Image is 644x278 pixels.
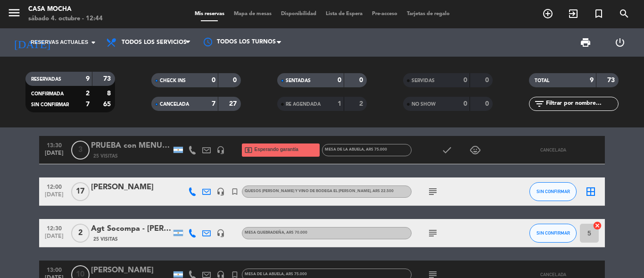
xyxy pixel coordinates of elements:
[31,77,61,82] span: RESERVADAS
[619,8,630,19] i: search
[534,98,545,110] i: filter_list
[614,37,626,48] i: power_settings_new
[231,187,239,196] i: turned_in_not
[7,6,21,20] i: menu
[529,224,577,243] button: SIN CONFIRMAR
[7,32,57,53] i: [DATE]
[540,147,566,152] span: CANCELADA
[103,76,113,82] strong: 73
[216,229,225,237] i: headset_mic
[245,231,307,235] span: MESA QUEBRADEÑA
[371,189,394,193] span: , ARS 22.500
[71,141,90,160] span: 3
[93,152,118,160] span: 25 Visitas
[42,233,66,244] span: [DATE]
[593,8,604,19] i: turned_in_not
[427,227,438,239] i: subject
[463,77,467,84] strong: 0
[212,77,215,84] strong: 0
[86,90,90,97] strong: 2
[31,102,69,107] span: SIN CONFIRMAR
[412,102,436,107] span: NO SHOW
[103,101,113,108] strong: 65
[91,140,171,152] div: PRUEBA con MENU INFANTIL ?
[42,192,66,202] span: [DATE]
[91,223,171,235] div: Agt Socompa - [PERSON_NAME] X 2
[245,272,307,276] span: MESA DE LA ABUELA
[284,231,307,235] span: , ARS 70.000
[441,144,453,156] i: check
[545,99,618,109] input: Filtrar por nombre...
[485,77,491,84] strong: 0
[338,101,341,107] strong: 1
[607,77,617,84] strong: 73
[338,77,341,84] strong: 0
[537,189,570,194] span: SIN CONFIRMAR
[535,78,549,83] span: TOTAL
[122,39,187,46] span: Todos los servicios
[286,78,311,83] span: SENTADAS
[364,148,387,152] span: , ARS 75.000
[233,77,239,84] strong: 0
[71,224,90,243] span: 2
[28,5,103,14] div: Casa Mocha
[91,264,171,277] div: [PERSON_NAME]
[284,272,307,276] span: , ARS 75.000
[276,11,321,17] span: Disponibilidad
[255,146,298,153] span: Esperando garantía
[71,182,90,201] span: 17
[537,230,570,236] span: SIN CONFIRMAR
[359,101,365,107] strong: 2
[542,8,553,19] i: add_circle_outline
[212,101,215,107] strong: 7
[568,8,579,19] i: exit_to_app
[28,14,103,24] div: sábado 4. octubre - 12:44
[325,148,387,152] span: MESA DE LA ABUELA
[86,101,90,108] strong: 7
[86,76,90,82] strong: 9
[42,139,66,150] span: 13:30
[216,187,225,196] i: headset_mic
[42,222,66,233] span: 12:30
[402,11,454,17] span: Tarjetas de regalo
[603,28,637,57] div: LOG OUT
[590,77,594,84] strong: 9
[286,102,321,107] span: RE AGENDADA
[412,78,435,83] span: SERVIDAS
[529,182,577,201] button: SIN CONFIRMAR
[42,264,66,275] span: 13:00
[580,37,591,48] span: print
[463,101,467,107] strong: 0
[42,150,66,161] span: [DATE]
[529,141,577,160] button: CANCELADA
[367,11,402,17] span: Pre-acceso
[359,77,365,84] strong: 0
[160,78,186,83] span: CHECK INS
[216,146,225,154] i: headset_mic
[31,92,64,96] span: CONFIRMADA
[7,6,21,23] button: menu
[485,101,491,107] strong: 0
[42,181,66,192] span: 12:00
[244,146,253,154] i: local_atm
[88,37,99,48] i: arrow_drop_down
[470,144,481,156] i: child_care
[245,189,394,193] span: QUESOS [PERSON_NAME] Y VINO DE BODEGA EL [PERSON_NAME]
[160,102,189,107] span: CANCELADA
[585,186,596,197] i: border_all
[427,186,438,197] i: subject
[593,221,602,230] i: cancel
[229,11,276,17] span: Mapa de mesas
[91,181,171,194] div: [PERSON_NAME]
[93,236,118,243] span: 25 Visitas
[190,11,229,17] span: Mis reservas
[31,38,88,47] span: Reservas actuales
[107,90,113,97] strong: 8
[321,11,367,17] span: Lista de Espera
[229,101,239,107] strong: 27
[540,272,566,277] span: CANCELADA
